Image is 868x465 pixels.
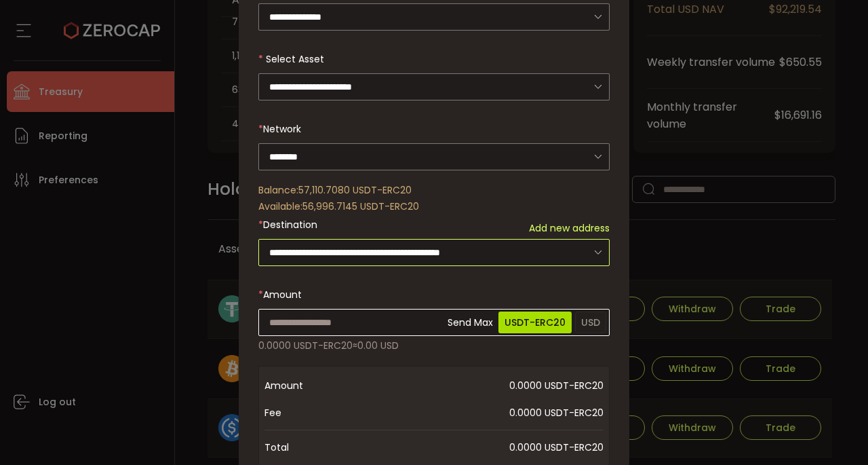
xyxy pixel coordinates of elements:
[258,183,298,197] span: Balance:
[529,221,610,236] span: Add new address
[498,312,572,333] span: USDT-ERC20
[263,122,301,136] span: Network
[353,339,357,352] span: ≈
[263,218,317,231] span: Destination
[264,434,373,461] span: Total
[575,312,606,333] span: USD
[258,52,324,66] label: Select Asset
[800,400,868,465] iframe: Chat Widget
[298,183,412,197] span: 57,110.7080 USDT-ERC20
[264,399,373,426] span: Fee
[446,309,495,336] span: Send Max
[264,372,373,399] span: Amount
[357,339,399,352] span: 0.00 USD
[258,339,353,352] span: 0.0000 USDT-ERC20
[263,288,302,301] span: Amount
[373,399,604,426] span: 0.0000 USDT-ERC20
[373,372,604,399] span: 0.0000 USDT-ERC20
[302,200,419,213] span: 56,996.7145 USDT-ERC20
[258,200,302,213] span: Available:
[373,434,604,461] span: 0.0000 USDT-ERC20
